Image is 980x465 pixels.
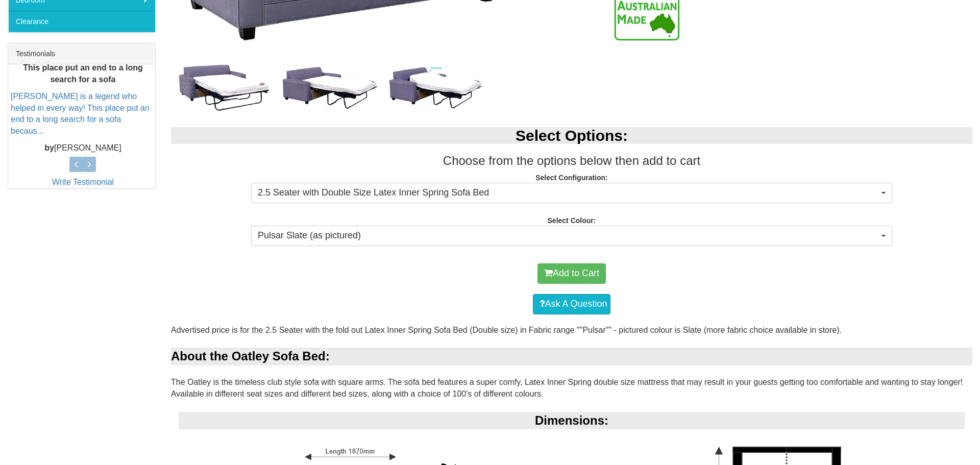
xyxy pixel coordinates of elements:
div: About the Oatley Sofa Bed: [171,348,972,365]
a: [PERSON_NAME] is a legend who helped in every way! This place put an end to a long search for a s... [11,92,150,136]
button: Add to Cart [537,263,606,284]
a: Clearance [8,11,155,32]
h3: Choose from the options below then add to cart [171,154,972,167]
p: [PERSON_NAME] [11,142,155,154]
div: Dimensions: [179,412,965,429]
div: Testimonials [8,43,155,64]
a: Ask A Question [533,294,610,314]
button: Pulsar Slate (as pictured) [251,226,892,246]
button: 2.5 Seater with Double Size Latex Inner Spring Sofa Bed [251,183,892,203]
b: Select Options: [516,127,628,144]
b: This place put an end to a long search for a sofa [23,63,143,84]
strong: Select Configuration: [535,174,608,182]
span: 2.5 Seater with Double Size Latex Inner Spring Sofa Bed [258,186,879,200]
span: Pulsar Slate (as pictured) [258,229,879,242]
b: by [44,143,54,152]
strong: Select Colour: [548,216,596,225]
a: Write Testimonial [52,178,114,186]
